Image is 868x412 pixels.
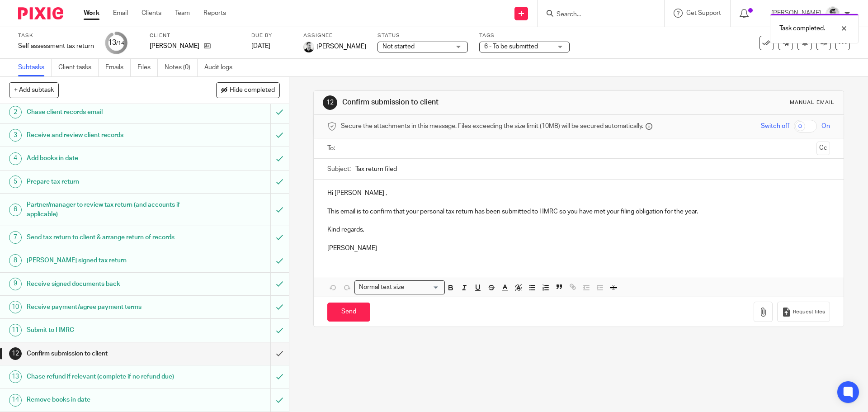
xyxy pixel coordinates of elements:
a: Work [84,9,99,18]
h1: [PERSON_NAME] signed tax return [27,254,183,267]
h1: Submit to HMRC [27,323,183,337]
a: Team [175,9,190,18]
div: 12 [323,95,337,110]
p: [PERSON_NAME] [150,42,199,51]
h1: Add books in date [27,152,183,165]
a: Audit logs [204,59,239,76]
label: Task [18,32,94,39]
img: Pixie [18,7,63,19]
span: 6 - To be submitted [484,43,538,50]
h1: Partner/manager to review tax return (and accounts if applicable) [27,198,183,221]
h1: Chase refund if relevant (complete if no refund due) [27,370,183,384]
div: 11 [9,324,22,336]
div: 10 [9,301,22,313]
a: Notes (0) [165,59,198,76]
div: 6 [9,204,22,216]
a: Client tasks [58,59,99,76]
div: Manual email [790,99,835,106]
span: [PERSON_NAME] [316,42,366,51]
div: 14 [9,394,22,407]
h1: Remove books in date [27,393,183,407]
p: [PERSON_NAME] [327,244,830,253]
small: /14 [116,41,124,46]
div: 4 [9,152,22,165]
h1: Confirm submission to client [27,347,183,360]
div: 12 [9,347,22,360]
h1: Chase client records email [27,105,183,119]
h1: Confirm submission to client [342,98,598,107]
p: This email is to confirm that your personal tax return has been submitted to HMRC so you have met... [327,207,830,216]
div: Self assessment tax return [18,42,94,51]
img: Dave_2025.jpg [303,42,314,52]
input: Search for option [407,283,439,292]
a: Email [113,9,128,18]
label: Subject: [327,165,351,174]
h1: Prepare tax return [27,175,183,189]
label: Assignee [303,32,366,39]
h1: Receive payment/agree payment terms [27,300,183,314]
a: Emails [105,59,131,76]
span: Secure the attachments in this message. Files exceeding the size limit (10MB) will be secured aut... [341,122,643,131]
a: Clients [142,9,161,18]
span: Hide completed [230,87,275,94]
div: 13 [108,38,124,48]
div: 5 [9,175,22,188]
button: Request files [777,302,830,322]
label: Client [150,32,240,39]
a: Subtasks [18,59,52,76]
button: Hide completed [216,82,280,98]
h1: Receive and review client records [27,128,183,142]
h1: Send tax return to client & arrange return of records [27,231,183,244]
div: 13 [9,370,22,383]
label: To: [327,144,337,153]
span: On [821,122,830,131]
div: 7 [9,231,22,244]
label: Status [377,32,468,39]
div: 2 [9,106,22,118]
div: 3 [9,129,22,142]
span: Request files [793,308,825,316]
p: Kind regards, [327,225,830,234]
p: Hi [PERSON_NAME] , [327,189,830,198]
div: 8 [9,254,22,267]
button: + Add subtask [9,82,59,98]
a: Reports [203,9,226,18]
h1: Receive signed documents back [27,277,183,291]
p: Task completed. [779,24,825,33]
div: Search for option [354,280,445,294]
span: Normal text size [357,283,406,292]
span: Switch off [761,122,789,131]
img: Adam_2025.jpg [826,6,840,21]
span: [DATE] [251,43,270,49]
span: Not started [382,43,415,50]
label: Due by [251,32,292,39]
input: Send [327,303,370,322]
div: 9 [9,278,22,290]
a: Files [137,59,158,76]
button: Cc [816,142,830,155]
